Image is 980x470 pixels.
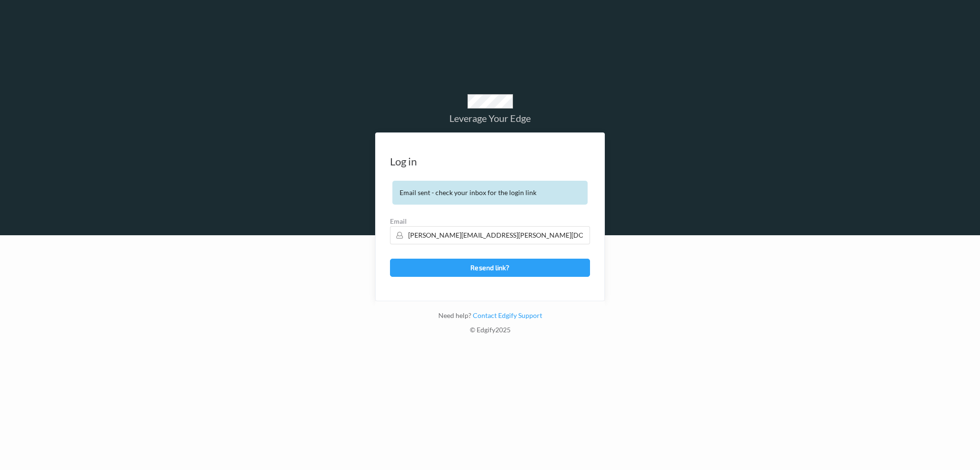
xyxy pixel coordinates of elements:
[471,311,542,319] a: Contact Edgify Support
[390,157,417,166] div: Log in
[375,311,605,325] div: Need help?
[375,113,605,123] div: Leverage Your Edge
[392,181,588,205] div: Email sent - check your inbox for the login link
[390,217,590,226] label: Email
[375,325,605,339] div: © Edgify 2025
[390,259,590,277] button: Resend link?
